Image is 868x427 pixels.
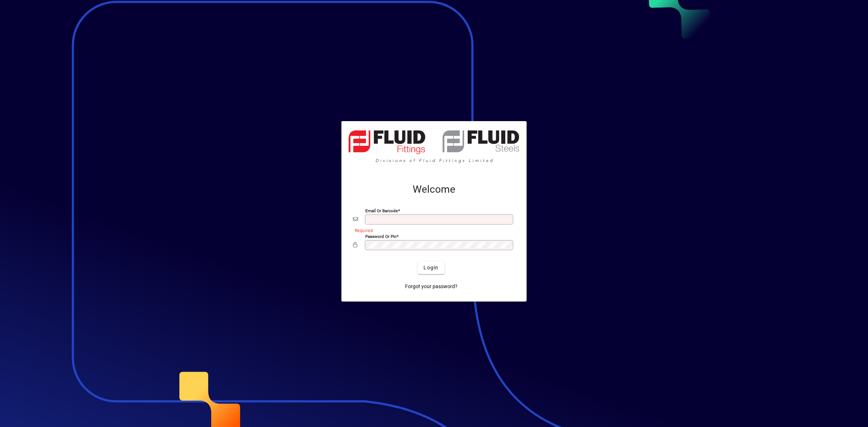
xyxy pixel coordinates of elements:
[365,234,396,239] mat-label: Password or Pin
[355,226,509,234] mat-error: Required
[365,208,398,213] mat-label: Email or Barcode
[424,264,438,272] span: Login
[353,183,515,196] h2: Welcome
[402,280,460,293] a: Forgot your password?
[405,283,458,290] span: Forgot your password?
[418,261,444,274] button: Login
